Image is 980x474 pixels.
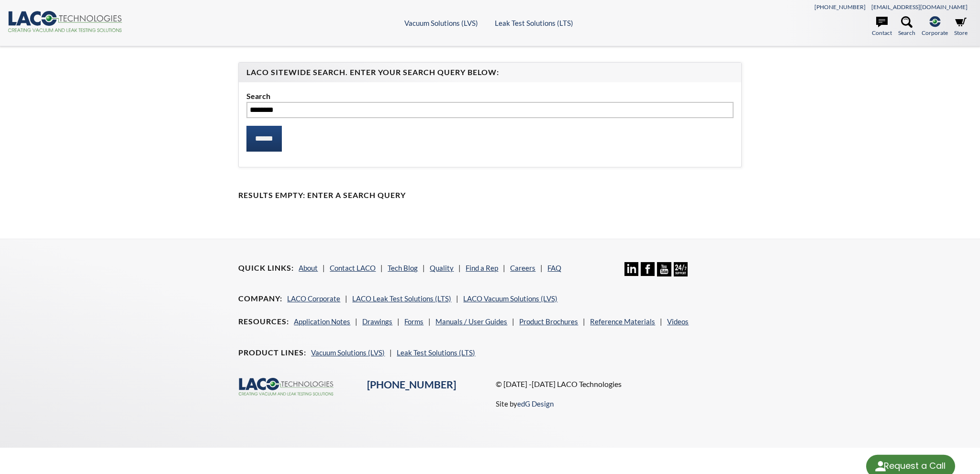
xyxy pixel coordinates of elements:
a: LACO Leak Test Solutions (LTS) [352,294,451,303]
span: Corporate [922,28,948,37]
img: round button [873,459,888,474]
a: [EMAIL_ADDRESS][DOMAIN_NAME] [871,3,968,11]
a: 24/7 Support [674,269,688,278]
h4: Company [238,294,282,304]
a: Find a Rep [466,264,498,272]
p: Site by [496,398,554,409]
a: LACO Corporate [287,294,340,303]
label: Search [246,90,733,102]
a: Reference Materials [590,317,655,326]
a: Drawings [362,317,392,326]
a: Forms [404,317,423,326]
h4: Quick Links [238,263,294,273]
a: Contact LACO [330,264,376,272]
a: Leak Test Solutions (LTS) [495,19,573,27]
a: Product Brochures [519,317,578,326]
a: Careers [510,264,535,272]
p: © [DATE] -[DATE] LACO Technologies [496,378,742,390]
a: Search [898,16,915,37]
a: Quality [430,264,454,272]
a: Vacuum Solutions (LVS) [404,19,478,27]
a: edG Design [517,399,554,408]
a: Manuals / User Guides [435,317,507,326]
img: 24/7 Support Icon [674,262,688,276]
a: LACO Vacuum Solutions (LVS) [463,294,557,303]
a: Tech Blog [388,264,418,272]
a: Application Notes [294,317,350,326]
a: Videos [667,317,689,326]
h4: Results Empty: Enter a Search Query [238,190,741,200]
a: About [299,264,318,272]
h4: Product Lines [238,348,306,358]
a: Vacuum Solutions (LVS) [311,348,385,357]
a: Leak Test Solutions (LTS) [397,348,475,357]
a: Contact [872,16,892,37]
a: FAQ [547,264,561,272]
h4: LACO Sitewide Search. Enter your Search Query Below: [246,67,733,77]
a: [PHONE_NUMBER] [814,3,866,11]
a: Store [954,16,968,37]
a: [PHONE_NUMBER] [367,378,456,391]
h4: Resources [238,317,289,327]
